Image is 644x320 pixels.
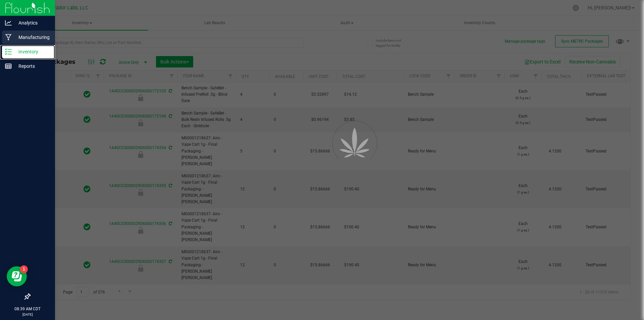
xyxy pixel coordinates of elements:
iframe: Resource center [7,266,27,286]
p: 08:39 AM CDT [3,306,52,312]
p: Manufacturing [12,33,52,41]
p: Analytics [12,19,52,27]
p: Reports [12,62,52,70]
inline-svg: Inventory [5,48,12,55]
inline-svg: Reports [5,63,12,70]
inline-svg: Analytics [5,19,12,26]
p: Inventory [12,48,52,56]
inline-svg: Manufacturing [5,34,12,41]
p: [DATE] [3,312,52,317]
iframe: Resource center unread badge [20,265,28,273]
